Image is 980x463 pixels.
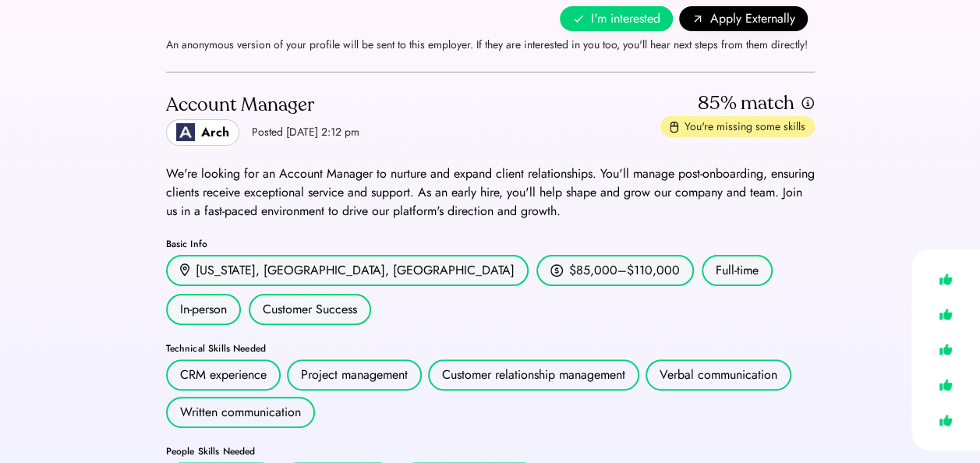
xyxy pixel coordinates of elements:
div: We're looking for an Account Manager to nurture and expand client relationships. You'll manage po... [166,164,815,221]
img: like.svg [935,373,957,396]
button: Apply Externally [679,6,808,31]
div: You're missing some skills [685,119,805,135]
span: I'm interested [591,9,660,28]
img: missing-skills.svg [670,121,678,133]
div: CRM experience [180,366,267,384]
div: Customer Success [249,294,371,325]
img: location.svg [180,263,189,277]
div: Full-time [702,255,773,286]
div: Written communication [180,403,301,422]
div: Customer relationship management [442,366,625,384]
div: Project management [301,366,408,384]
img: money.svg [550,263,563,277]
div: Verbal communication [660,366,777,384]
div: 85% match [698,91,794,116]
div: Technical Skills Needed [166,344,815,353]
div: $85,000–$110,000 [569,261,680,280]
img: like.svg [935,409,957,432]
img: like.svg [935,268,957,291]
div: [US_STATE], [GEOGRAPHIC_DATA], [GEOGRAPHIC_DATA] [196,261,515,280]
div: Basic Info [166,239,815,249]
div: Account Manager [166,93,359,118]
div: An anonymous version of your profile will be sent to this employer. If they are interested in you... [166,31,808,53]
div: People Skills Needed [166,447,815,456]
img: Logo_Blue_1.png [176,123,195,142]
span: Apply Externally [710,9,795,28]
img: info.svg [801,96,815,111]
img: like.svg [935,303,957,326]
img: like.svg [935,338,957,361]
div: In-person [166,294,241,325]
button: I'm interested [560,6,673,31]
div: Posted [DATE] 2:12 pm [252,125,359,140]
div: Arch [201,123,229,142]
